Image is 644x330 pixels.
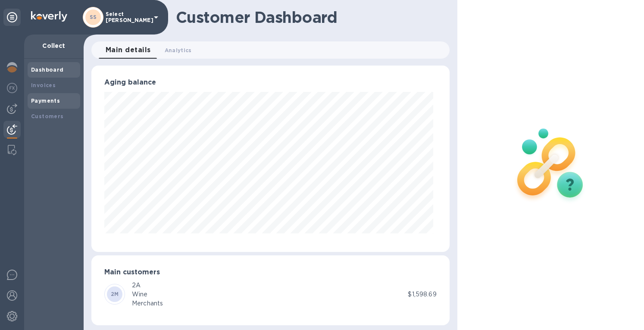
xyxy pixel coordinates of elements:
b: Invoices [31,82,56,88]
h1: Customer Dashboard [176,8,444,26]
p: Select [PERSON_NAME] [106,11,149,23]
div: Unpin categories [3,9,21,26]
div: Wine [132,290,163,299]
b: Payments [31,97,60,104]
img: Logo [31,11,67,22]
h3: Aging balance [104,79,437,87]
span: Main details [106,44,151,56]
div: Merchants [132,299,163,308]
b: Dashboard [31,66,64,73]
b: Customers [31,113,64,119]
b: SS [90,14,97,20]
img: Foreign exchange [7,83,17,93]
span: Analytics [165,46,192,55]
h3: Main customers [104,268,437,277]
div: 2A [132,281,163,290]
p: $1,598.69 [408,290,436,299]
p: Collect [31,41,77,50]
b: 2M [111,291,119,297]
